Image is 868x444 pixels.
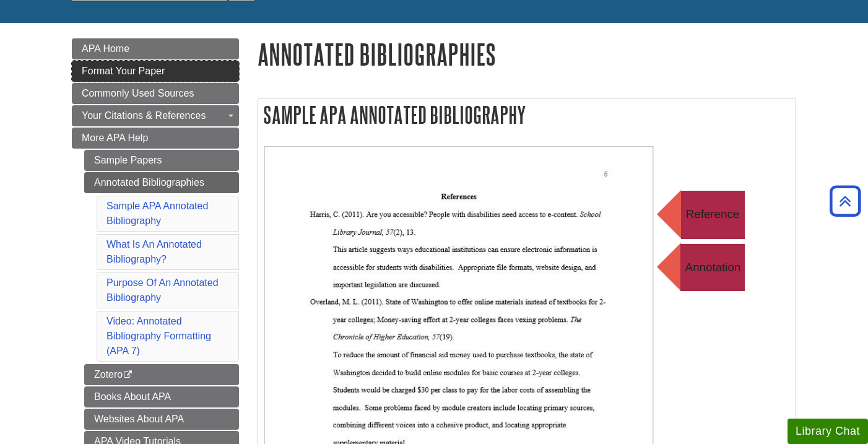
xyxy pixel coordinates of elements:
a: Format Your Paper [72,61,239,82]
span: APA Home [82,43,129,54]
button: Library Chat [788,419,868,444]
a: Websites About APA [84,409,239,430]
h2: Sample APA Annotated Bibliography [258,98,796,131]
a: More APA Help [72,128,239,149]
a: Sample APA Annotated Bibliography [106,201,208,226]
a: Zotero [84,364,239,385]
span: Your Citations & References [82,110,206,121]
a: Commonly Used Sources [72,83,239,104]
a: Annotated Bibliographies [84,172,239,193]
a: What Is An Annotated Bibliography? [106,239,202,264]
span: Commonly Used Sources [82,88,194,98]
span: More APA Help [82,133,148,143]
a: Sample Papers [84,150,239,171]
a: APA Home [72,38,239,59]
i: This link opens in a new window [123,371,133,379]
a: Books About APA [84,386,239,407]
a: Purpose Of An Annotated Bibliography [106,277,219,303]
span: Format Your Paper [82,66,165,76]
h1: Annotated Bibliographies [258,38,796,70]
a: Back to Top [825,193,865,209]
a: Video: Annotated Bibliography Formatting (APA 7) [106,316,211,356]
a: Your Citations & References [72,105,239,126]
